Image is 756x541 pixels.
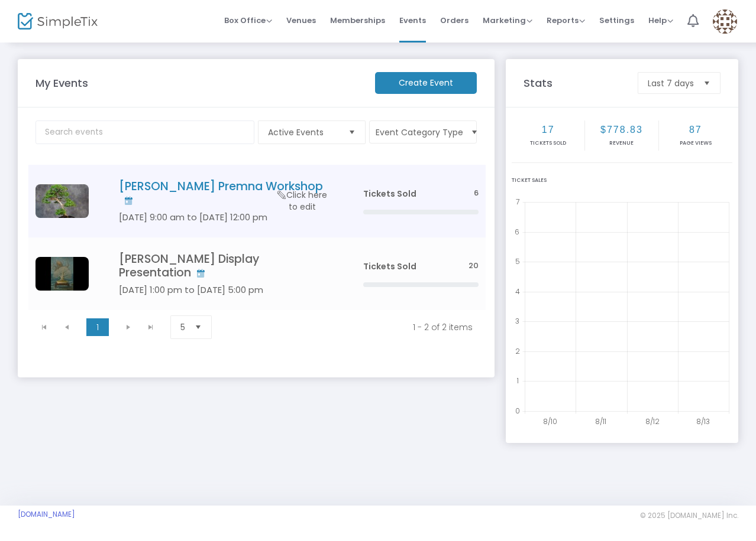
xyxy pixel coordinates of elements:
input: Search events [35,120,254,144]
span: Last 7 days [648,77,694,89]
m-panel-title: Stats [518,75,632,91]
h5: [DATE] 1:00 pm to [DATE] 5:00 pm [119,285,328,295]
text: 5 [515,256,520,266]
h4: [PERSON_NAME] Display Presentation [119,252,328,280]
a: [DOMAIN_NAME] [18,510,75,519]
button: Select [699,73,715,93]
button: Select [344,121,360,144]
span: 20 [469,260,479,272]
img: 202210HeadachePremnaJimSmithpot-1.jpg [35,184,89,218]
text: 4 [515,286,520,296]
h2: 17 [513,124,583,135]
m-button: Create Event [375,72,477,94]
div: Ticket Sales [512,177,732,185]
m-panel-title: My Events [30,75,369,91]
span: Tickets Sold [363,188,416,200]
span: Box Office [224,15,272,26]
span: Click here to edit [276,189,329,213]
text: 6 [515,226,519,236]
text: 0 [515,406,520,416]
text: 8/13 [696,416,710,426]
h2: 87 [660,124,731,135]
span: 5 [180,321,185,333]
span: 6 [474,188,479,199]
span: Page 1 [86,318,109,336]
span: Help [648,15,673,26]
span: Settings [599,5,634,35]
div: Data table [28,165,486,310]
span: Tickets Sold [363,260,416,272]
span: Events [399,5,426,35]
span: Memberships [330,5,385,35]
span: Orders [440,5,469,35]
button: Event Category Type [369,120,477,144]
text: 3 [515,316,519,326]
p: Page Views [660,139,731,148]
button: Select [190,316,206,338]
p: Tickets sold [513,139,583,148]
text: 1 [516,376,519,386]
text: 2 [515,346,520,356]
span: Marketing [483,15,532,26]
text: 7 [516,197,519,207]
h4: [PERSON_NAME] Premna Workshop [119,180,328,207]
p: Revenue [586,139,657,148]
span: © 2025 [DOMAIN_NAME] Inc. [640,511,738,520]
h2: $778.83 [586,124,657,135]
span: Reports [547,15,585,26]
h5: [DATE] 9:00 am to [DATE] 12:00 pm [119,212,328,223]
span: Active Events [268,126,339,138]
text: 8/11 [595,416,606,426]
kendo-pager-info: 1 - 2 of 2 items [233,321,473,333]
span: Venues [286,5,316,35]
img: kempinskioctoplant.jpg [35,257,89,291]
text: 8/12 [645,416,660,426]
text: 8/10 [543,416,557,426]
